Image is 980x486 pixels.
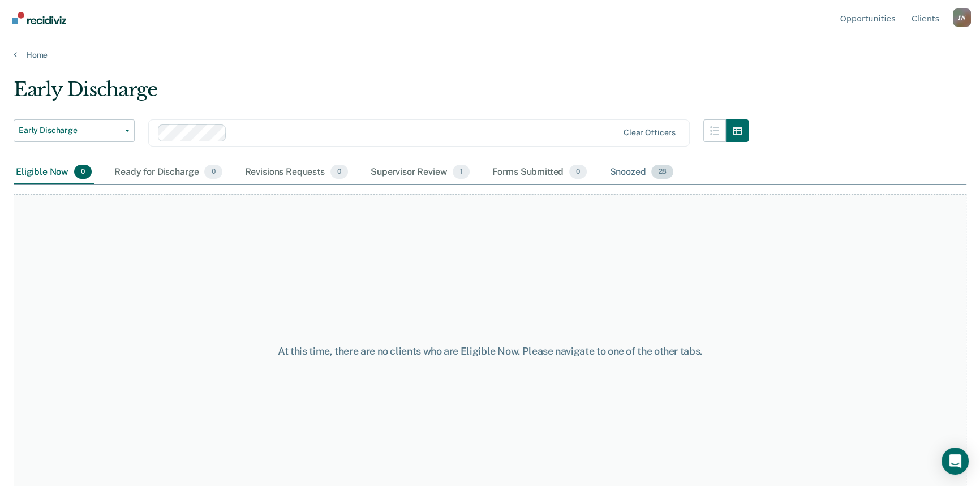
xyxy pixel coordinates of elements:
span: 0 [74,165,92,179]
div: Supervisor Review1 [368,160,472,185]
div: Eligible Now0 [14,160,94,185]
span: 28 [651,165,673,179]
div: Forms Submitted0 [490,160,590,185]
div: At this time, there are no clients who are Eligible Now. Please navigate to one of the other tabs. [252,345,728,358]
div: Ready for Discharge0 [112,160,224,185]
div: Open Intercom Messenger [942,448,969,475]
div: Clear officers [624,128,676,137]
span: 1 [453,165,469,179]
a: Home [14,50,966,60]
div: Revisions Requests0 [243,160,350,185]
button: Early Discharge [14,119,135,142]
button: Profile dropdown button [953,8,971,27]
div: Snoozed28 [607,160,676,185]
span: 0 [330,165,348,179]
div: J W [953,8,971,27]
span: 0 [569,165,587,179]
span: 0 [204,165,222,179]
div: Early Discharge [14,78,749,110]
span: Early Discharge [19,126,121,135]
img: Recidiviz [12,12,66,24]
